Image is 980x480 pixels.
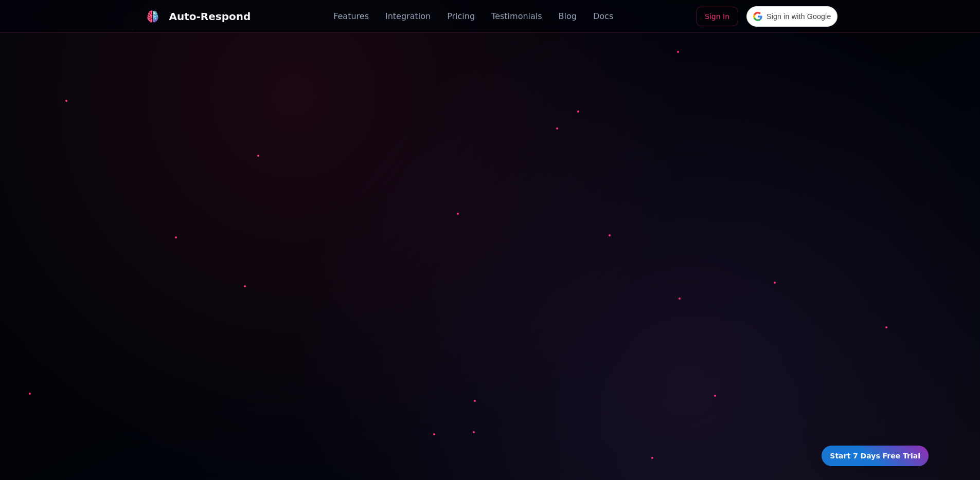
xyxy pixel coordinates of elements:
[593,10,613,23] a: Docs
[559,10,577,23] a: Blog
[385,10,431,23] a: Integration
[447,10,475,23] a: Pricing
[746,6,838,27] div: Sign in with Google
[767,11,831,22] span: Sign in with Google
[333,10,369,23] a: Features
[169,9,251,24] div: Auto-Respond
[821,446,930,467] a: Start 7 Days Free Trial
[146,10,159,23] img: logo.svg
[142,6,251,27] a: Auto-Respond
[696,7,738,26] a: Sign In
[491,10,542,23] a: Testimonials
